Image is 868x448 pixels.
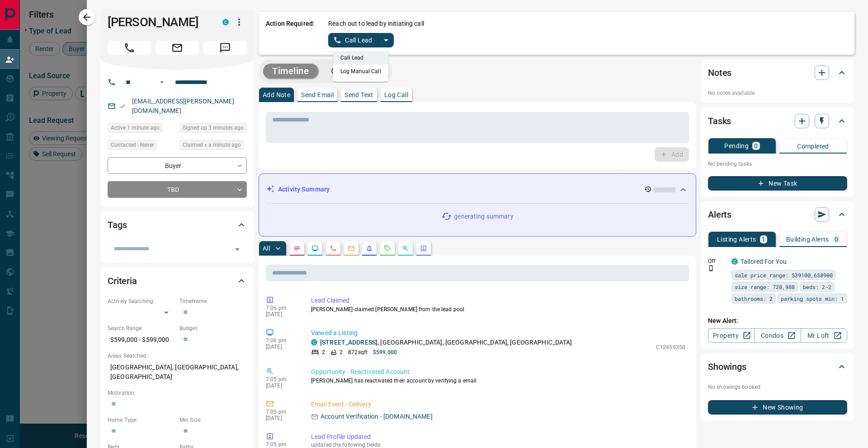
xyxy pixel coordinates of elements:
svg: Notes [293,245,301,252]
p: Account Verification - [DOMAIN_NAME] [321,412,433,421]
svg: Email Verified [119,103,126,109]
div: condos.ca [731,258,738,265]
p: Viewed a Listing [311,328,685,338]
h2: Showings [708,359,746,374]
p: Send Email [301,92,334,98]
svg: Emails [348,245,355,252]
p: 872 sqft [348,348,368,356]
p: [PERSON_NAME] claimed [PERSON_NAME] from the lead pool [311,305,685,313]
button: Timeline [263,64,318,79]
a: [EMAIL_ADDRESS][PERSON_NAME][DOMAIN_NAME] [132,98,234,114]
p: 0 [754,143,758,149]
p: generating summary [454,212,513,221]
h2: Tasks [708,114,731,128]
p: Add Note [263,92,290,98]
h2: Criteria [108,274,137,288]
p: Pending [724,143,749,149]
p: Log Call [384,92,408,98]
p: [PERSON_NAME] has reactivated their account by verifying a email [311,377,685,385]
p: 2 [340,348,343,356]
span: Signed up 3 minutes ago [183,123,244,132]
div: condos.ca [222,19,229,25]
button: Campaigns [322,64,387,79]
span: Active 1 minute ago [111,123,160,132]
svg: Opportunities [402,245,409,252]
div: Buyer [108,157,247,174]
p: $599,000 [373,348,397,356]
p: No notes available [708,89,847,97]
span: sale price range: 539100,658900 [735,271,833,280]
p: Lead Profile Updated [311,432,685,442]
button: Open [156,77,167,88]
svg: Calls [330,245,337,252]
p: [DATE] [266,383,297,389]
div: Tue Oct 14 2025 [108,123,175,135]
span: beds: 2-2 [803,282,831,291]
p: Reach out to lead by initiating call [328,19,424,28]
p: 1 [762,236,765,243]
p: Home Type: [108,416,175,424]
p: Building Alerts [786,236,829,243]
p: Search Range: [108,324,175,332]
p: Min Size: [179,416,247,424]
p: Send Text [344,92,373,98]
div: Tasks [708,110,847,132]
p: All [263,245,270,252]
p: 2 [322,348,325,356]
span: parking spots min: 1 [781,294,844,303]
h2: Tags [108,218,127,232]
p: [GEOGRAPHIC_DATA], [GEOGRAPHIC_DATA], [GEOGRAPHIC_DATA] [108,360,247,384]
button: New Task [708,176,847,191]
span: Contacted - Never [111,140,154,149]
div: Alerts [708,204,847,225]
a: Tailored For You [741,258,787,265]
svg: Agent Actions [420,245,427,252]
span: size range: 720,988 [735,282,795,291]
p: updated the following fields: [311,442,685,448]
div: split button [328,33,394,47]
p: New Alert: [708,316,847,326]
p: 7:05 pm [266,441,297,448]
p: Opportunity - Reactivated Account [311,367,685,377]
p: Timeframe: [179,297,247,305]
div: Criteria [108,270,247,292]
span: bathrooms: 2 [735,294,773,303]
div: condos.ca [311,339,317,345]
span: Claimed < a minute ago [183,140,241,149]
div: Activity Summary [266,181,689,198]
p: 7:05 pm [266,409,297,415]
svg: Lead Browsing Activity [311,245,319,252]
div: Tue Oct 14 2025 [179,140,247,153]
p: [DATE] [266,344,297,350]
button: Call Lead [328,33,378,47]
p: , [GEOGRAPHIC_DATA], [GEOGRAPHIC_DATA], [GEOGRAPHIC_DATA] [320,338,572,347]
p: C12459350 [656,343,685,351]
div: Tue Oct 14 2025 [179,123,247,135]
a: Condos [754,328,801,343]
span: Email [156,41,199,55]
p: No pending tasks [708,157,847,171]
p: Completed [797,143,829,149]
h2: Alerts [708,207,731,222]
p: Email Event - Delivery [311,400,685,409]
span: Call [108,41,151,55]
div: TBD [108,181,247,198]
svg: Push Notification Only [708,265,714,271]
button: Open [231,243,244,256]
li: Log Manual Call [333,65,388,78]
a: Mr.Loft [801,328,847,343]
a: [STREET_ADDRESS] [320,339,377,346]
p: Areas Searched: [108,352,247,360]
div: Tags [108,214,247,236]
p: Activity Summary [278,185,330,194]
li: Call Lead [333,51,388,65]
p: Lead Claimed [311,296,685,305]
p: 7:06 pm [266,305,297,311]
p: Budget: [179,324,247,332]
p: Actively Searching: [108,297,175,305]
p: Motivation: [108,389,247,397]
p: 7:06 pm [266,337,297,344]
svg: Listing Alerts [366,245,373,252]
svg: Requests [384,245,391,252]
p: Listing Alerts [717,236,756,243]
